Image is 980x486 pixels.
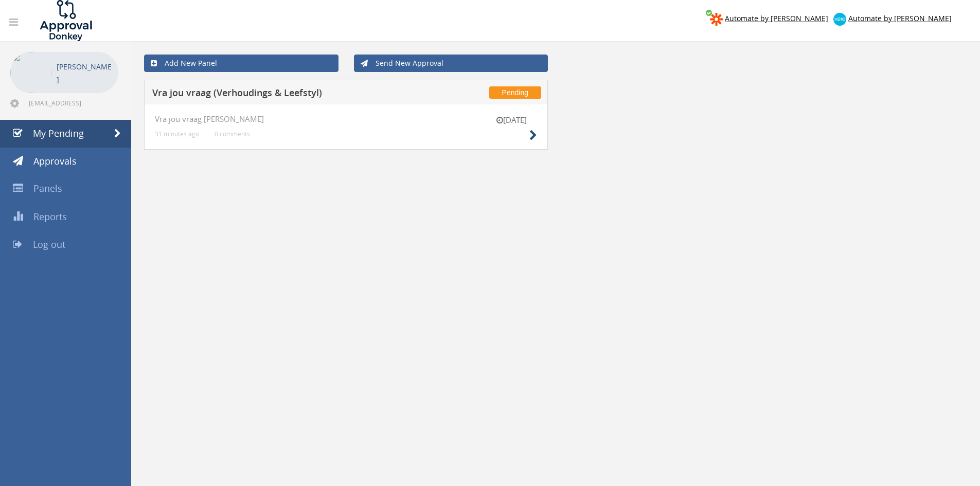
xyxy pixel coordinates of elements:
[152,88,423,101] h5: Vra jou vraag (Verhoudings & Leefstyl)
[155,115,537,123] h4: Vra jou vraag [PERSON_NAME]
[710,13,723,26] img: zapier-logomark.png
[848,13,952,23] span: Automate by [PERSON_NAME]
[33,155,77,167] span: Approvals
[489,86,541,99] span: Pending
[725,13,828,23] span: Automate by [PERSON_NAME]
[155,130,199,138] small: 31 minutes ago
[57,60,113,86] p: [PERSON_NAME]
[144,55,338,72] a: Add New Panel
[486,115,537,125] small: [DATE]
[354,55,548,72] a: Send New Approval
[33,238,65,250] span: Log out
[215,130,255,138] small: 0 comments...
[33,127,84,139] span: My Pending
[33,182,62,194] span: Panels
[33,210,67,223] span: Reports
[833,13,846,26] img: xero-logo.png
[29,99,116,107] span: [EMAIL_ADDRESS][DOMAIN_NAME]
